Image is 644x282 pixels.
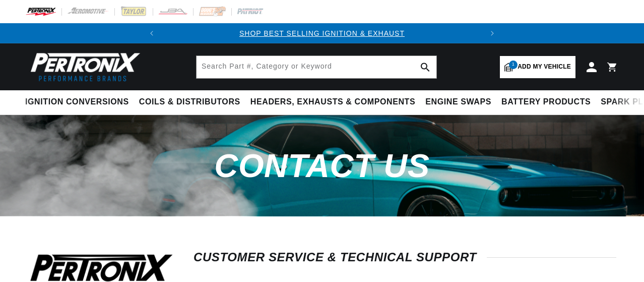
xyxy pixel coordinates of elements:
[420,90,496,114] summary: Engine Swaps
[500,56,575,78] a: 1Add my vehicle
[142,23,162,43] button: Translation missing: en.sections.announcements.previous_announcement
[518,62,571,72] span: Add my vehicle
[214,147,429,184] span: Contact us
[501,97,591,107] span: Battery Products
[25,49,141,84] img: Pertronix
[25,90,134,114] summary: Ignition Conversions
[139,97,240,107] span: Coils & Distributors
[134,90,245,114] summary: Coils & Distributors
[414,56,436,78] button: search button
[425,97,491,107] span: Engine Swaps
[509,61,518,69] span: 1
[245,90,420,114] summary: Headers, Exhausts & Components
[250,97,415,107] span: Headers, Exhausts & Components
[197,56,436,78] input: Search Part #, Category or Keyword
[25,97,129,107] span: Ignition Conversions
[194,252,616,262] h2: Customer Service & Technical Support
[482,23,502,43] button: Translation missing: en.sections.announcements.next_announcement
[162,28,482,39] div: Announcement
[496,90,596,114] summary: Battery Products
[239,29,405,37] a: SHOP BEST SELLING IGNITION & EXHAUST
[162,28,482,39] div: 1 of 2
